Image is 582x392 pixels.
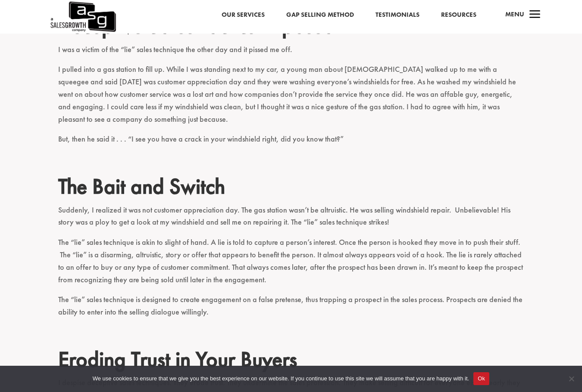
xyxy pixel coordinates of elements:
[93,374,469,383] span: We use cookies to ensure that we give you the best experience on our website. If you continue to ...
[58,43,524,64] p: I was a victim of the “lie” sales technique the other day and it pissed me off.
[58,204,524,237] p: Suddenly, I realized it was not customer appreciation day. The gas station wasn’t be altruistic. ...
[58,236,524,293] p: The “lie” sales technique is akin to slight of hand. A lie is told to capture a person’s interest...
[58,133,524,153] p: But, then he said it . . . “I see you have a crack in your windshield right, did you know that?”
[526,6,544,24] span: a
[375,9,419,21] a: Testimonials
[473,372,489,385] button: Ok
[58,346,524,377] h2: Eroding Trust in Your Buyers
[58,293,524,326] p: The “lie” sales technique is designed to create engagement on a false pretense, thus trapping a p...
[58,173,524,204] h2: The Bait and Switch
[567,374,576,383] span: No
[441,9,476,21] a: Resources
[505,10,524,19] span: Menu
[222,9,265,21] a: Our Services
[58,63,524,133] p: I pulled into a gas station to fill up. While I was standing next to my car, a young man about [D...
[286,9,354,21] a: Gap Selling Method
